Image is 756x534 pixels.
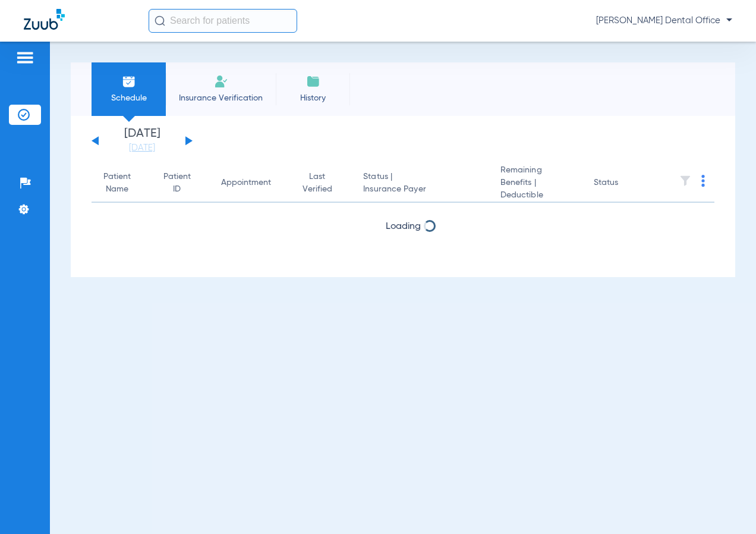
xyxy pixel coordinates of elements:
th: Remaining Benefits | [491,164,584,203]
div: Patient Name [101,171,133,196]
img: group-dot-blue.svg [701,175,705,187]
span: Deductible [500,189,575,202]
div: Patient ID [163,171,191,196]
span: [PERSON_NAME] Dental Office [596,15,732,27]
span: Insurance Verification [175,92,267,104]
div: Last Verified [301,171,344,196]
img: Search Icon [155,15,165,26]
div: Last Verified [301,171,333,196]
li: [DATE] [106,128,178,154]
span: Schedule [100,92,157,104]
iframe: Chat Widget [697,477,756,534]
img: History [306,74,320,89]
img: Zuub Logo [24,9,65,30]
input: Search for patients [149,9,297,33]
img: filter.svg [679,175,691,187]
span: Loading [386,222,421,231]
img: Manual Insurance Verification [214,74,228,89]
div: Patient ID [163,171,202,196]
img: hamburger-icon [15,51,34,65]
th: Status | [354,164,491,203]
img: Schedule [122,74,136,89]
div: Patient Name [101,171,144,196]
div: Appointment [221,177,282,189]
a: [DATE] [106,142,178,154]
span: History [285,92,341,104]
span: Insurance Payer [363,183,481,196]
th: Status [584,164,664,203]
div: Appointment [221,177,271,189]
span: Loading [386,253,421,263]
